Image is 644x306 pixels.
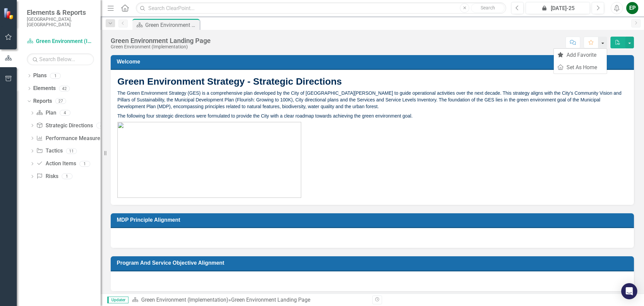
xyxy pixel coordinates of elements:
[117,260,630,266] h3: Program and Service Objective Alignment
[626,2,638,14] button: EP
[132,296,367,304] div: »
[231,297,310,303] div: Green Environment Landing Page
[141,297,228,303] a: Green Environment (Implementation)
[621,283,637,299] div: Open Intercom Messenger
[117,76,342,87] strong: Green Environment Strategy - Strategic Directions
[27,53,94,65] input: Search Below...
[33,97,52,105] a: Reports
[79,161,90,167] div: 1
[107,297,128,303] span: Updater
[117,122,301,198] img: mceclip0%20v3.png
[136,2,506,14] input: Search ClearPoint...
[117,111,627,121] p: The following four strategic directions were formulated to provide the City with a clear roadmap ...
[36,109,56,117] a: Plan
[481,5,495,10] span: Search
[96,123,107,128] div: 4
[117,90,627,111] p: The Green Environment Strategy (GES) is a comprehensive plan developed by the City of [GEOGRAPHIC...
[117,58,630,65] h3: Welcome
[471,3,504,13] button: Search
[117,217,630,223] h3: MDP Principle Alignment
[111,44,211,49] div: Green Environment (Implementation)
[111,37,211,44] div: Green Environment Landing Page
[27,38,94,45] a: Green Environment (Implementation)
[33,72,47,80] a: Plans
[62,174,72,179] div: 1
[27,16,94,28] small: [GEOGRAPHIC_DATA], [GEOGRAPHIC_DATA]
[528,4,588,12] div: [DATE]-25
[36,135,103,142] a: Performance Measures
[60,110,70,116] div: 4
[554,49,607,61] a: Add Favorite
[27,8,94,16] span: Elements & Reports
[50,73,61,79] div: 1
[36,173,58,180] a: Risks
[145,21,198,29] div: Green Environment Landing Page
[3,8,15,19] img: ClearPoint Strategy
[33,85,56,92] a: Elements
[66,148,77,154] div: 11
[36,147,62,155] a: Tactics
[36,122,93,130] a: Strategic Directions
[554,61,607,74] a: Set As Home
[36,160,76,168] a: Action Items
[526,2,590,14] button: [DATE]-25
[59,86,70,91] div: 42
[55,98,66,104] div: 27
